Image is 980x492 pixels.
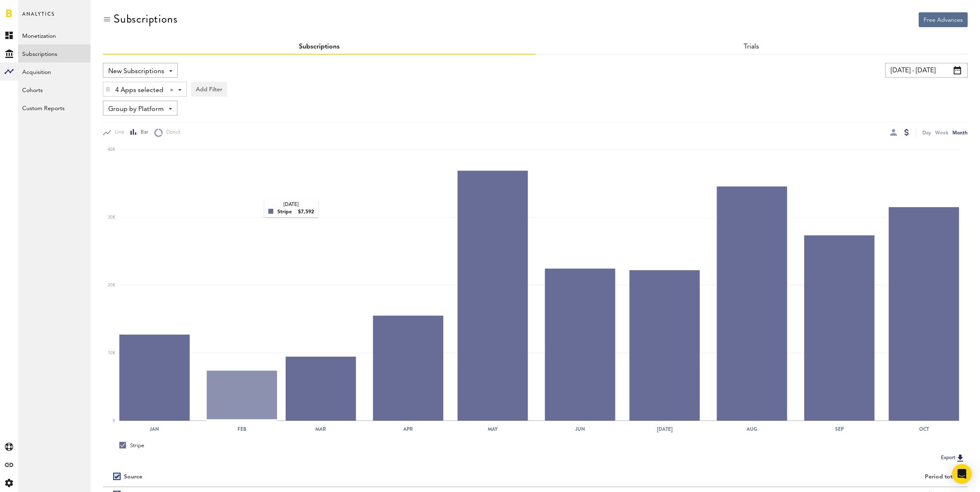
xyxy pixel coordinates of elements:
[124,474,142,480] div: Source
[546,474,958,480] div: Period total
[105,86,110,92] img: trash_awesome_blue.svg
[744,44,759,50] a: Trials
[18,81,91,99] a: Cohorts
[922,128,931,137] div: Day
[149,425,159,433] text: Jan
[115,83,163,97] span: 4 Apps selected
[137,129,148,136] span: Bar
[170,88,173,92] div: Clear
[575,425,585,433] text: Jun
[119,442,144,449] div: Stripe
[108,102,164,116] span: Group by Platform
[938,453,968,463] button: Export
[18,99,91,117] a: Custom Reports
[108,148,116,152] text: 40K
[835,425,844,433] text: Sep
[22,9,55,26] span: Analytics
[108,283,116,287] text: 20K
[103,82,112,96] div: Delete
[191,82,227,97] button: Add Filter
[935,128,948,137] div: Week
[237,425,246,433] text: Feb
[111,129,124,136] span: Line
[403,425,413,433] text: Apr
[163,129,180,136] span: Donut
[488,425,498,433] text: May
[952,128,968,137] div: Month
[315,425,326,433] text: Mar
[746,425,757,433] text: Aug
[18,44,91,62] a: Subscriptions
[114,12,177,25] div: Subscriptions
[113,419,115,423] text: 0
[657,425,673,433] text: [DATE]
[952,464,972,484] div: Open Intercom Messenger
[919,12,968,27] button: Free Advances
[955,453,965,463] img: Export
[108,351,116,355] text: 10K
[108,65,164,79] span: New Subscriptions
[18,62,91,81] a: Acquisition
[18,26,91,44] a: Monetization
[299,44,340,50] a: Subscriptions
[108,215,116,219] text: 30K
[919,425,929,433] text: Oct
